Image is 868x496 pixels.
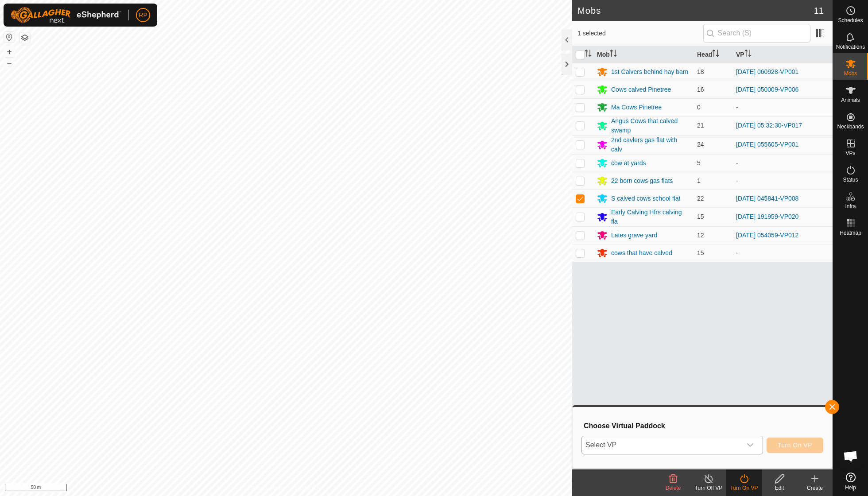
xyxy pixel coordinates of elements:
[736,141,798,148] a: [DATE] 055605-VP001
[836,44,865,50] span: Notifications
[736,213,798,220] a: [DATE] 191959-VP020
[19,32,30,43] button: Map Layers
[295,484,321,492] a: Contact Us
[697,122,704,129] span: 21
[778,442,812,449] span: Turn On VP
[767,438,823,453] button: Turn On VP
[841,97,860,103] span: Animals
[593,46,694,63] th: Mob
[584,422,823,430] h3: Choose Virtual Paddock
[697,104,701,111] span: 0
[697,195,704,202] span: 22
[611,194,680,203] div: S calved cows school flat
[697,177,701,184] span: 1
[697,141,704,148] span: 24
[611,85,671,94] div: Cows calved Pinetree
[797,484,833,492] div: Create
[4,58,15,69] button: –
[843,177,858,182] span: Status
[697,249,704,256] span: 15
[736,122,802,129] a: [DATE] 05:32:30-VP017
[611,176,673,186] div: 22 born cows gas flats
[697,159,701,167] span: 5
[732,172,833,190] td: -
[736,232,798,239] a: [DATE] 054059-VP012
[697,68,704,75] span: 18
[582,436,741,454] span: Select VP
[732,98,833,116] td: -
[611,231,657,240] div: Lates grave yard
[736,195,798,202] a: [DATE] 045841-VP008
[697,86,704,93] span: 16
[697,232,704,239] span: 12
[611,136,690,154] div: 2nd cavlers gas flat with calv
[736,68,798,75] a: [DATE] 060928-VP001
[611,103,662,112] div: Ma Cows Pinetree
[732,154,833,172] td: -
[833,469,868,494] a: Help
[611,248,672,258] div: cows that have calved
[845,151,855,156] span: VPs
[837,124,864,129] span: Neckbands
[712,51,719,58] p-sorticon: Activate to sort
[666,485,681,491] span: Delete
[611,159,646,168] div: cow at yards
[837,443,864,469] div: Open chat
[4,32,15,43] button: Reset Map
[844,71,857,76] span: Mobs
[744,51,752,58] p-sorticon: Activate to sort
[838,18,863,23] span: Schedules
[611,208,690,226] div: Early Calving Hfrs calving fla
[577,29,703,38] span: 1 selected
[845,485,856,490] span: Help
[845,204,856,209] span: Infra
[577,5,814,16] h2: Mobs
[814,4,824,17] span: 11
[585,51,592,58] p-sorticon: Activate to sort
[732,46,833,63] th: VP
[4,46,15,57] button: +
[840,230,861,236] span: Heatmap
[697,213,704,220] span: 15
[611,67,688,77] div: 1st Calvers behind hay barn
[694,46,732,63] th: Head
[741,436,759,454] div: dropdown trigger
[611,116,690,135] div: Angus Cows that calved swamp
[736,86,798,93] a: [DATE] 050009-VP006
[610,51,617,58] p-sorticon: Activate to sort
[691,484,726,492] div: Turn Off VP
[11,7,121,23] img: Gallagher Logo
[703,24,810,43] input: Search (S)
[726,484,762,492] div: Turn On VP
[762,484,797,492] div: Edit
[139,11,147,20] span: RP
[732,244,833,262] td: -
[251,484,284,492] a: Privacy Policy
